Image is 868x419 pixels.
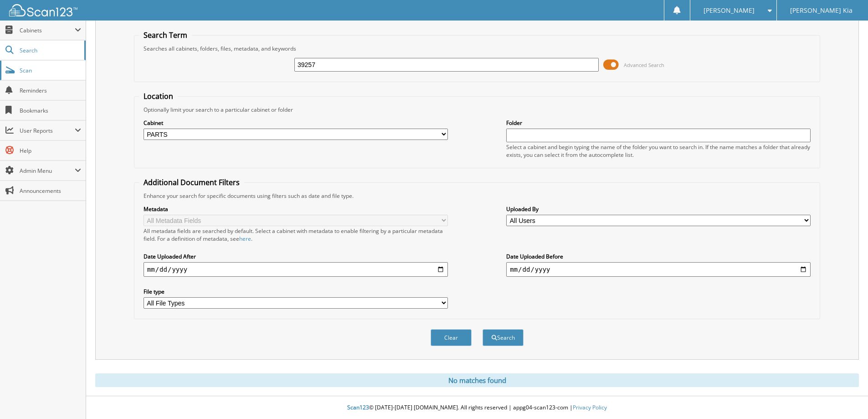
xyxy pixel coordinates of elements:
span: Help [20,147,81,155]
legend: Additional Document Filters [139,177,244,187]
span: Admin Menu [20,167,75,175]
a: Privacy Policy [573,403,607,411]
button: Clear [431,329,472,346]
span: Advanced Search [624,62,664,68]
input: end [506,262,811,277]
img: scan123-logo-white.svg [9,4,77,16]
iframe: Chat Widget [822,375,868,419]
label: Date Uploaded Before [506,253,811,260]
input: start [144,262,448,277]
span: [PERSON_NAME] Kia [790,8,853,13]
span: Reminders [20,87,81,94]
div: All metadata fields are searched by default. Select a cabinet with metadata to enable filtering b... [144,227,448,243]
span: Announcements [20,187,81,195]
span: Search [20,47,80,54]
span: [PERSON_NAME] [704,8,755,13]
label: Folder [506,119,811,127]
a: here [239,235,251,243]
div: Optionally limit your search to a particular cabinet or folder [139,106,815,114]
legend: Location [139,91,178,101]
label: Metadata [144,205,448,213]
label: Date Uploaded After [144,253,448,260]
label: File type [144,288,448,295]
span: User Reports [20,127,75,134]
span: Bookmarks [20,107,81,114]
button: Search [483,329,524,346]
label: Cabinet [144,119,448,127]
div: Select a cabinet and begin typing the name of the folder you want to search in. If the name match... [506,143,811,159]
div: Searches all cabinets, folders, files, metadata, and keywords [139,45,815,52]
span: Cabinets [20,26,75,34]
legend: Search Term [139,30,192,40]
span: Scan [20,67,81,74]
span: Scan123 [347,403,369,411]
label: Uploaded By [506,205,811,213]
div: Enhance your search for specific documents using filters such as date and file type. [139,192,815,200]
div: No matches found [95,373,859,387]
div: © [DATE]-[DATE] [DOMAIN_NAME]. All rights reserved | appg04-scan123-com | [86,397,868,419]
